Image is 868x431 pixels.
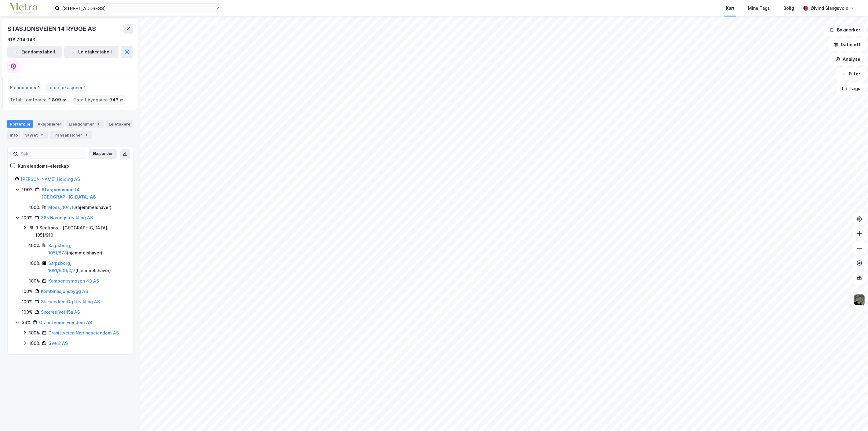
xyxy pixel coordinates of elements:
[48,341,68,346] a: Gve 3 AS
[726,5,735,12] div: Kart
[7,46,62,58] button: Eiendomstabell
[828,38,866,51] button: Datasett
[50,131,92,139] div: Transaksjoner
[42,187,96,199] a: Stasjonsveien 14 [GEOGRAPHIC_DATA] AS
[8,83,42,93] div: Eiendommer :
[49,96,66,104] span: 1 809 ㎡
[35,224,126,239] div: 3 Sections - [GEOGRAPHIC_DATA], 1051/910
[48,330,119,335] a: Granittveien Næringseiendom AS
[41,289,88,294] a: Kombinasjonsbygg AS
[854,294,865,305] img: 9k=
[10,3,37,14] img: metra-logo.256734c3b2bbffee19d4.png
[64,46,119,58] button: Leietakertabell
[748,5,770,12] div: Mine Tags
[48,243,71,255] a: Sarpsborg, 1051/878
[837,82,866,95] button: Tags
[22,298,33,305] div: 100%
[811,5,848,12] div: Øivind Slangsvold
[39,132,45,138] div: 2
[22,186,33,193] div: 100%
[29,329,40,337] div: 100%
[8,95,69,105] div: Totalt tomteareal :
[837,402,868,431] div: Kontrollprogram for chat
[29,277,40,285] div: 100%
[95,121,101,127] div: 1
[48,204,111,211] div: ( hjemmelshaver )
[84,84,86,91] span: 1
[45,83,88,93] div: Leide lokasjoner :
[29,204,40,211] div: 100%
[783,5,794,12] div: Bolig
[41,215,93,220] a: 365 Næringsutvikling AS
[41,309,80,315] a: Snorres Vei 15a AS
[83,132,89,138] div: 1
[7,24,97,34] div: STASJONSVEIEN 14 RYGGE AS
[22,309,33,316] div: 100%
[110,96,124,104] span: 743 ㎡
[29,340,40,347] div: 100%
[22,214,33,221] div: 100%
[836,68,866,80] button: Filter
[22,288,33,295] div: 100%
[35,120,64,128] div: Aksjonærer
[48,261,75,273] a: Sarpsborg, 1051/909/0/7
[23,131,48,139] div: Styret
[18,149,85,159] input: Søk
[7,120,33,128] div: Portefølje
[18,163,69,170] div: Kun eiendoms-eierskap
[106,120,133,128] div: Leietakere
[29,242,40,249] div: 100%
[48,242,126,257] div: ( hjemmelshaver )
[60,4,215,13] input: Søk på adresse, matrikkel, gårdeiere, leietakere eller personer
[7,131,20,139] div: Info
[837,402,868,431] iframe: Chat Widget
[824,24,866,36] button: Bokmerker
[29,260,40,267] div: 100%
[89,149,117,159] button: Ekspander
[41,299,100,304] a: Sk Eiendom Og Utvikling AS
[21,177,80,182] a: [PERSON_NAME] Holding AS
[48,205,76,210] a: Moss, 104/16
[48,260,126,274] div: ( hjemmelshaver )
[66,120,104,128] div: Eiendommer
[38,84,40,91] span: 1
[830,53,866,65] button: Analyse
[7,36,35,43] div: 918 704 043
[71,95,126,105] div: Totalt byggareal :
[39,320,92,325] a: Granittveien Eiendom AS
[48,278,99,283] a: Kampenesmosen 43 AS
[22,319,31,326] div: 33%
